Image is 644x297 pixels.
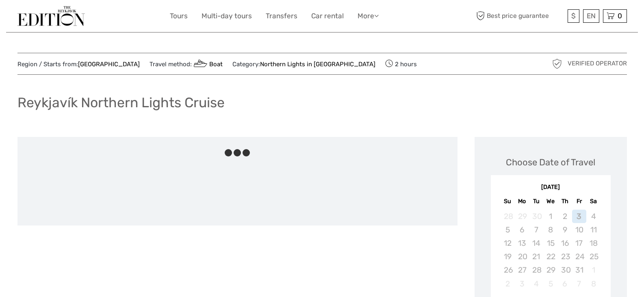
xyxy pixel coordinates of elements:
[572,196,586,207] div: Fr
[583,9,599,23] div: EN
[529,250,543,263] div: Not available Tuesday, October 21st, 2025
[260,61,375,68] a: Northern Lights in [GEOGRAPHIC_DATA]
[558,263,572,277] div: Not available Thursday, October 30th, 2025
[529,223,543,236] div: Not available Tuesday, October 7th, 2025
[170,10,188,22] a: Tours
[529,263,543,277] div: Not available Tuesday, October 28th, 2025
[515,250,529,263] div: Not available Monday, October 20th, 2025
[501,263,515,277] div: Not available Sunday, October 26th, 2025
[501,236,515,250] div: Not available Sunday, October 12th, 2025
[568,59,627,68] span: Verified Operator
[232,60,375,69] span: Category:
[572,236,586,250] div: Not available Friday, October 17th, 2025
[515,263,529,277] div: Not available Monday, October 27th, 2025
[586,277,601,290] div: Not available Saturday, November 8th, 2025
[558,210,572,223] div: Not available Thursday, October 2nd, 2025
[572,223,586,236] div: Not available Friday, October 10th, 2025
[17,60,140,69] span: Region / Starts from:
[501,223,515,236] div: Not available Sunday, October 5th, 2025
[266,10,297,22] a: Transfers
[586,210,601,223] div: Not available Saturday, October 4th, 2025
[586,223,601,236] div: Not available Saturday, October 11th, 2025
[501,277,515,290] div: Not available Sunday, November 2nd, 2025
[475,9,566,23] span: Best price guarantee
[572,263,586,277] div: Not available Friday, October 31st, 2025
[586,263,601,277] div: Not available Saturday, November 1st, 2025
[572,277,586,290] div: Not available Friday, November 7th, 2025
[515,196,529,207] div: Mo
[501,196,515,207] div: Su
[529,210,543,223] div: Not available Tuesday, September 30th, 2025
[543,236,557,250] div: Not available Wednesday, October 15th, 2025
[501,250,515,263] div: Not available Sunday, October 19th, 2025
[529,236,543,250] div: Not available Tuesday, October 14th, 2025
[543,250,557,263] div: Not available Wednesday, October 22nd, 2025
[501,210,515,223] div: Not available Sunday, September 28th, 2025
[515,223,529,236] div: Not available Monday, October 6th, 2025
[551,57,564,70] img: verified_operator_grey_128.png
[311,10,344,22] a: Car rental
[543,210,557,223] div: Not available Wednesday, October 1st, 2025
[515,236,529,250] div: Not available Monday, October 13th, 2025
[78,61,140,68] a: [GEOGRAPHIC_DATA]
[616,12,623,20] span: 0
[493,210,608,290] div: month 2025-10
[17,94,225,111] h1: Reykjavík Northern Lights Cruise
[385,58,417,69] span: 2 hours
[571,12,576,20] span: $
[515,277,529,290] div: Not available Monday, November 3rd, 2025
[558,236,572,250] div: Not available Thursday, October 16th, 2025
[543,263,557,277] div: Not available Wednesday, October 29th, 2025
[529,277,543,290] div: Not available Tuesday, November 4th, 2025
[491,183,611,192] div: [DATE]
[358,10,379,22] a: More
[515,210,529,223] div: Not available Monday, September 29th, 2025
[192,61,223,68] a: Boat
[529,196,543,207] div: Tu
[150,58,223,69] span: Travel method:
[586,196,601,207] div: Sa
[17,6,85,26] img: The Reykjavík Edition
[543,196,557,207] div: We
[558,223,572,236] div: Not available Thursday, October 9th, 2025
[558,196,572,207] div: Th
[572,210,586,223] div: Not available Friday, October 3rd, 2025
[586,250,601,263] div: Not available Saturday, October 25th, 2025
[558,250,572,263] div: Not available Thursday, October 23rd, 2025
[506,156,595,169] div: Choose Date of Travel
[572,250,586,263] div: Not available Friday, October 24th, 2025
[586,236,601,250] div: Not available Saturday, October 18th, 2025
[202,10,252,22] a: Multi-day tours
[543,277,557,290] div: Not available Wednesday, November 5th, 2025
[558,277,572,290] div: Not available Thursday, November 6th, 2025
[543,223,557,236] div: Not available Wednesday, October 8th, 2025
